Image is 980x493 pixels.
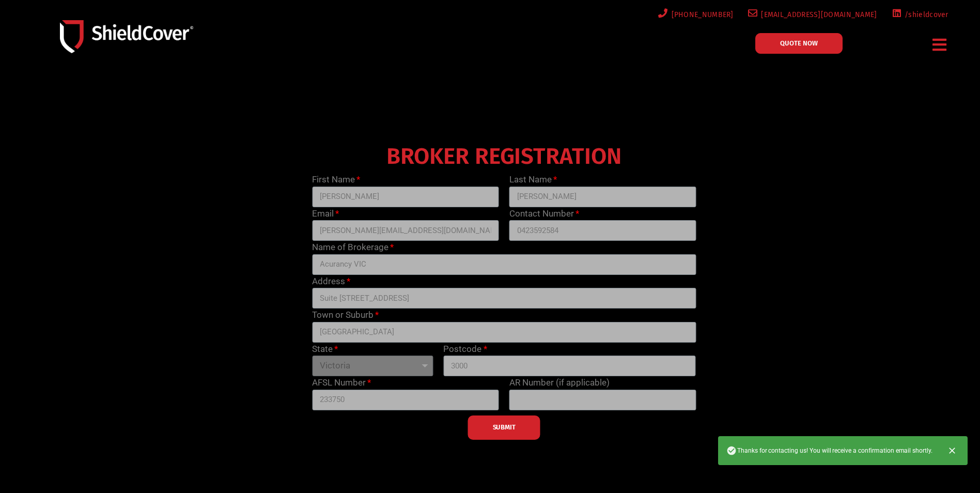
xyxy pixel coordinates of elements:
label: Address [312,275,350,288]
span: [PHONE_NUMBER] [668,8,734,21]
span: QUOTE NOW [780,40,818,47]
div: Menu Toggle [929,33,951,57]
a: [EMAIL_ADDRESS][DOMAIN_NAME] [746,8,877,21]
a: [PHONE_NUMBER] [656,8,734,21]
a: /shieldcover [890,8,948,21]
label: Name of Brokerage [312,241,394,254]
label: State [312,343,338,356]
button: Close [941,439,963,462]
a: QUOTE NOW [755,33,843,54]
h4: BROKER REGISTRATION [307,150,701,163]
label: Town or Suburb [312,309,379,322]
img: Shield-Cover-Underwriting-Australia-logo-full [60,20,193,53]
span: Thanks for contacting us! You will receive a confirmation email shortly. [726,445,932,456]
label: First Name [312,173,360,187]
label: AR Number (if applicable) [509,376,610,390]
label: Last Name [509,173,557,187]
span: [EMAIL_ADDRESS][DOMAIN_NAME] [757,8,877,21]
label: Email [312,207,339,221]
label: Contact Number [509,207,579,221]
span: /shieldcover [901,8,948,21]
label: Postcode [443,343,487,356]
label: AFSL Number [312,376,371,390]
